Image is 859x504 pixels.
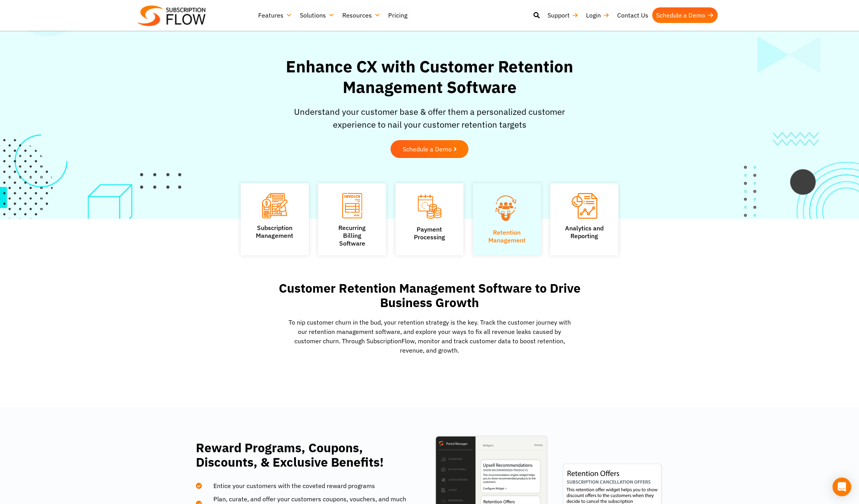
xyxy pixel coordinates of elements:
[137,5,206,26] img: Subscriptionflow
[296,7,338,23] a: Solutions
[485,193,530,223] img: Retention Management icon
[258,281,601,310] h2: Customer Retention Management Software to Drive Business Growth
[488,228,526,244] a: Retention Management
[414,225,445,241] a: PaymentProcessing
[403,146,452,152] span: Schedule a Demo
[572,193,597,219] img: Analytics and Reporting icon
[262,193,287,218] img: Subscription Management icon
[384,7,411,23] a: Pricing
[652,7,718,23] a: Schedule a Demo
[285,318,574,355] p: To nip customer churn in the bud, your retention strategy is the key. Track the customer journey ...
[256,224,293,239] a: SubscriptionManagement
[544,7,582,23] a: Support
[417,193,442,220] img: Payment Processing icon
[338,224,366,247] a: Recurring Billing Software
[582,7,613,23] a: Login
[254,7,296,23] a: Features
[613,7,652,23] a: Contact Us
[268,56,591,97] h1: Enhance CX with Customer Retention Management Software
[287,105,572,131] p: Understand your customer base & offer them a personalized customer experience to nail your custom...
[338,7,384,23] a: Resources
[196,441,420,469] h2: Reward Programs, Coupons, Discounts, & Exclusive Benefits!
[342,193,362,218] img: Recurring Billing Software icon
[204,481,375,490] span: Entice your customers with the coveted reward programs
[833,478,851,496] div: Open Intercom Messenger
[391,140,468,158] a: Schedule a Demo
[565,224,604,240] a: Analytics andReporting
